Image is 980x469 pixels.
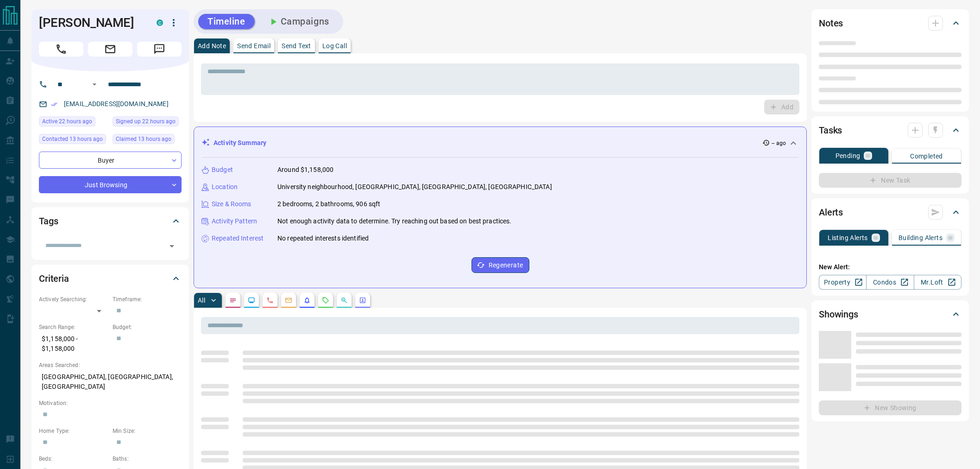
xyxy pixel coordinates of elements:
h2: Notes [819,16,843,31]
h2: Tags [39,214,58,228]
svg: Requests [322,297,329,304]
svg: Emails [285,297,292,304]
p: -- ago [772,139,786,147]
p: New Alert: [819,262,961,272]
div: Showings [819,303,961,325]
p: [GEOGRAPHIC_DATA], [GEOGRAPHIC_DATA], [GEOGRAPHIC_DATA] [39,369,182,394]
p: Log Call [322,43,347,49]
div: Activity Summary-- ago [201,134,799,152]
svg: Agent Actions [359,297,366,304]
a: Mr.Loft [914,275,961,290]
h1: [PERSON_NAME] [39,15,143,30]
span: Signed up 22 hours ago [116,117,176,126]
p: Baths: [113,455,182,463]
p: Around $1,158,000 [277,165,333,175]
p: All [198,297,205,304]
p: Add Note [198,43,226,49]
button: Open [89,79,100,90]
svg: Email Verified [51,101,57,108]
p: Send Text [282,43,311,49]
h2: Criteria [39,271,69,286]
div: Tue Sep 16 2025 [39,134,108,147]
div: Just Browsing [39,176,182,193]
p: Budget [212,165,233,175]
a: Condos [866,275,914,290]
div: Mon Sep 15 2025 [39,116,108,129]
p: Areas Searched: [39,361,182,369]
p: Send Email [237,43,270,49]
div: Tasks [819,119,961,141]
svg: Opportunities [340,297,348,304]
div: condos.ca [157,19,163,26]
p: Pending [836,152,861,159]
h2: Alerts [819,205,843,220]
svg: Calls [266,297,274,304]
span: Email [88,42,132,57]
p: Size & Rooms [212,199,251,209]
p: 2 bedrooms, 2 bathrooms, 906 sqft [277,199,380,209]
div: Buyer [39,152,182,169]
div: Tags [39,210,182,232]
span: Contacted 13 hours ago [42,134,103,144]
button: Regenerate [471,257,529,273]
p: Motivation: [39,399,182,407]
p: Activity Summary [214,138,266,148]
p: Beds: [39,455,108,463]
p: Home Type: [39,427,108,435]
span: Active 22 hours ago [42,117,92,126]
p: Completed [910,153,943,159]
svg: Notes [229,297,237,304]
div: Alerts [819,201,961,223]
div: Notes [819,12,961,34]
p: Budget: [113,323,182,331]
h2: Showings [819,307,858,322]
span: Message [137,42,182,57]
p: Building Alerts [898,234,942,241]
svg: Listing Alerts [303,297,311,304]
p: $1,158,000 - $1,158,000 [39,331,108,356]
p: Repeated Interest [212,234,264,243]
p: Listing Alerts [828,234,868,241]
button: Timeline [198,14,255,29]
p: Actively Searching: [39,295,108,304]
p: Location [212,182,238,192]
a: [EMAIL_ADDRESS][DOMAIN_NAME] [64,100,169,108]
button: Campaigns [258,14,339,29]
p: Min Size: [113,427,182,435]
p: Not enough activity data to determine. Try reaching out based on best practices. [277,216,512,226]
svg: Lead Browsing Activity [248,297,255,304]
span: Claimed 13 hours ago [116,134,171,144]
p: Search Range: [39,323,108,331]
span: Call [39,42,83,57]
p: No repeated interests identified [277,234,369,243]
a: Property [819,275,867,290]
div: Tue Sep 16 2025 [113,134,182,147]
p: University neighbourhood, [GEOGRAPHIC_DATA], [GEOGRAPHIC_DATA], [GEOGRAPHIC_DATA] [277,182,552,192]
h2: Tasks [819,123,842,138]
div: Criteria [39,267,182,290]
p: Timeframe: [113,295,182,304]
p: Activity Pattern [212,216,257,226]
div: Mon Sep 15 2025 [113,116,182,129]
button: Open [165,240,178,253]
